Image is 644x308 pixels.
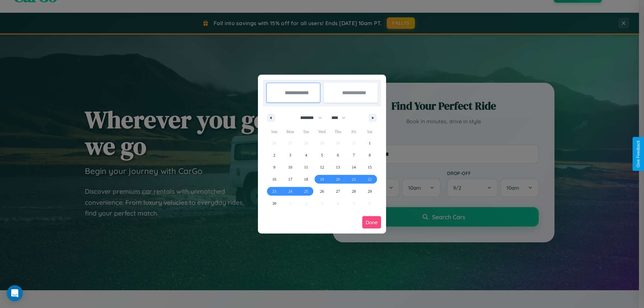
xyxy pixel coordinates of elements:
[298,185,314,197] button: 25
[368,161,372,173] span: 15
[369,149,371,161] span: 8
[346,161,362,173] button: 14
[362,149,378,161] button: 8
[282,126,298,137] span: Mon
[273,161,275,173] span: 9
[337,149,339,161] span: 6
[330,149,346,161] button: 6
[352,161,356,173] span: 14
[288,185,292,197] span: 24
[298,126,314,137] span: Tue
[282,185,298,197] button: 24
[346,185,362,197] button: 28
[353,149,355,161] span: 7
[636,140,641,168] div: Give Feedback
[352,173,356,185] span: 21
[362,161,378,173] button: 15
[330,161,346,173] button: 13
[273,149,275,161] span: 2
[298,173,314,185] button: 18
[330,185,346,197] button: 27
[320,173,324,185] span: 19
[346,126,362,137] span: Fri
[288,161,292,173] span: 10
[352,185,356,197] span: 28
[314,126,330,137] span: Wed
[321,149,323,161] span: 5
[362,126,378,137] span: Sat
[304,173,308,185] span: 18
[298,161,314,173] button: 11
[7,285,23,301] div: Open Intercom Messenger
[369,137,371,149] span: 1
[346,173,362,185] button: 21
[266,185,282,197] button: 23
[320,185,324,197] span: 26
[314,173,330,185] button: 19
[330,173,346,185] button: 20
[330,126,346,137] span: Thu
[282,161,298,173] button: 10
[314,185,330,197] button: 26
[368,173,372,185] span: 22
[305,149,307,161] span: 4
[362,173,378,185] button: 22
[362,185,378,197] button: 29
[266,173,282,185] button: 16
[368,185,372,197] span: 29
[346,149,362,161] button: 7
[289,149,291,161] span: 3
[314,161,330,173] button: 12
[272,197,276,209] span: 30
[282,173,298,185] button: 17
[362,216,381,229] button: Done
[362,137,378,149] button: 1
[314,149,330,161] button: 5
[288,173,292,185] span: 17
[336,185,340,197] span: 27
[272,173,276,185] span: 16
[304,185,308,197] span: 25
[282,149,298,161] button: 3
[304,161,308,173] span: 11
[320,161,324,173] span: 12
[336,173,340,185] span: 20
[266,161,282,173] button: 9
[272,185,276,197] span: 23
[266,197,282,209] button: 30
[298,149,314,161] button: 4
[266,149,282,161] button: 2
[336,161,340,173] span: 13
[266,126,282,137] span: Sun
